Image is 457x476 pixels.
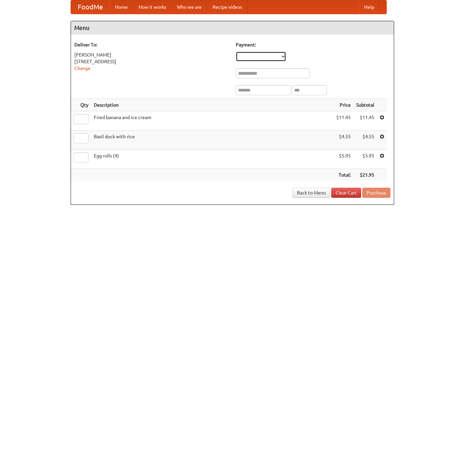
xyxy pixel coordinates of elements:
[172,0,207,14] a: Who we are
[74,51,229,58] div: [PERSON_NAME]
[71,21,394,35] h4: Menu
[353,111,377,131] td: $11.45
[133,0,172,14] a: How it works
[334,131,353,150] td: $4.55
[353,131,377,150] td: $4.55
[359,0,380,14] a: Help
[236,41,390,48] h5: Payment:
[353,99,377,111] th: Subtotal
[91,131,334,150] td: Basil duck with rice
[74,41,229,48] h5: Deliver To:
[353,150,377,169] td: $5.95
[293,188,330,198] a: Back to Menu
[71,99,91,111] th: Qty
[91,150,334,169] td: Egg rolls (4)
[91,111,334,131] td: Fried banana and ice cream
[331,188,361,198] a: Clear Cart
[334,169,353,181] th: Total:
[110,0,133,14] a: Home
[334,111,353,131] td: $11.45
[91,99,334,111] th: Description
[74,58,229,65] div: [STREET_ADDRESS]
[353,169,377,181] th: $21.95
[362,188,390,198] button: Purchase
[71,0,110,14] a: FoodMe
[74,66,90,71] a: Change
[334,99,353,111] th: Price
[207,0,247,14] a: Recipe videos
[334,150,353,169] td: $5.95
